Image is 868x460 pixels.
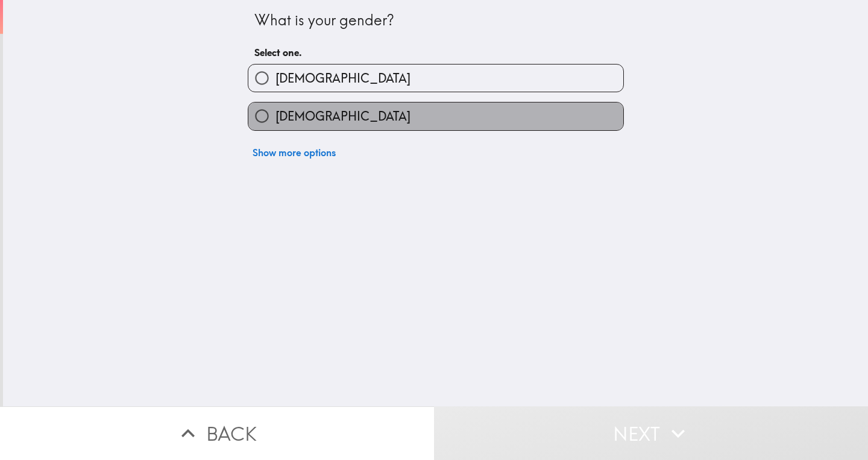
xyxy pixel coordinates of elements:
[275,108,410,125] span: [DEMOGRAPHIC_DATA]
[275,70,410,87] span: [DEMOGRAPHIC_DATA]
[248,102,623,130] button: [DEMOGRAPHIC_DATA]
[254,10,617,31] div: What is your gender?
[248,140,341,165] button: Show more options
[254,46,617,59] h6: Select one.
[248,65,623,92] button: [DEMOGRAPHIC_DATA]
[434,406,868,460] button: Next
